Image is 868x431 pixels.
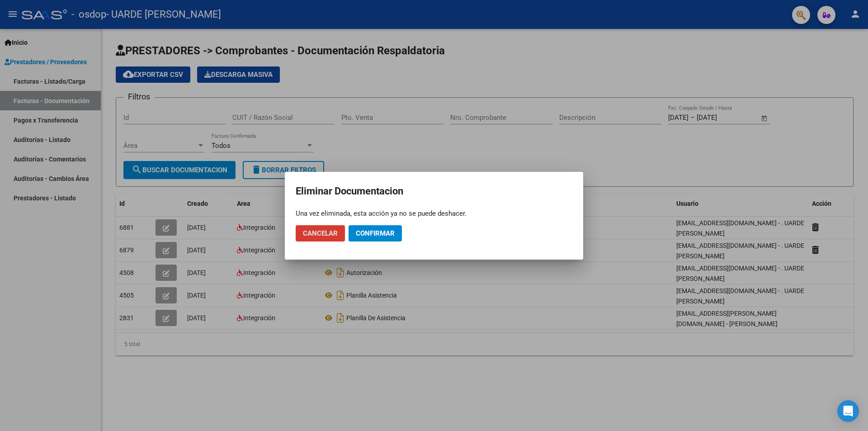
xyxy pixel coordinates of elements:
[296,225,345,242] button: Cancelar
[356,229,395,237] span: Confirmar
[296,209,572,218] div: Una vez eliminada, esta acción ya no se puede deshacer.
[303,229,338,237] span: Cancelar
[296,183,572,200] h2: Eliminar Documentacion
[349,225,402,242] button: Confirmar
[837,400,859,422] div: Open Intercom Messenger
